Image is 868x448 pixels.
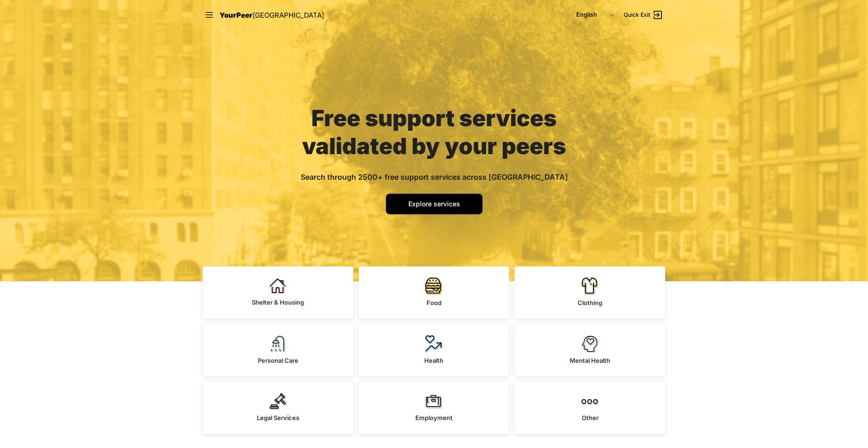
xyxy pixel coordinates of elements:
span: YourPeer [220,11,253,20]
a: Other [515,382,665,434]
span: Personal Care [258,357,298,364]
a: Legal Services [203,382,353,434]
span: Employment [415,414,453,421]
span: Mental Health [570,357,610,364]
a: Personal Care [203,324,353,376]
a: YourPeer[GEOGRAPHIC_DATA] [220,9,324,21]
a: Clothing [515,266,665,319]
a: Quick Exit [624,9,663,20]
span: Food [427,299,441,306]
span: Other [582,414,599,421]
a: Employment [359,382,510,434]
span: Health [424,357,443,364]
a: Mental Health [515,324,665,376]
span: [GEOGRAPHIC_DATA] [253,11,324,20]
a: Health [359,324,510,376]
a: Shelter & Housing [203,266,353,319]
span: Legal Services [257,414,299,421]
a: Food [359,266,510,319]
span: Clothing [578,299,602,306]
a: Explore services [386,194,482,214]
span: Free support services validated by your peers [302,104,566,160]
span: Quick Exit [624,11,650,19]
span: Search through 2500+ free support services across [GEOGRAPHIC_DATA] [301,172,568,182]
span: Shelter & Housing [252,299,304,306]
span: Explore services [408,200,460,208]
